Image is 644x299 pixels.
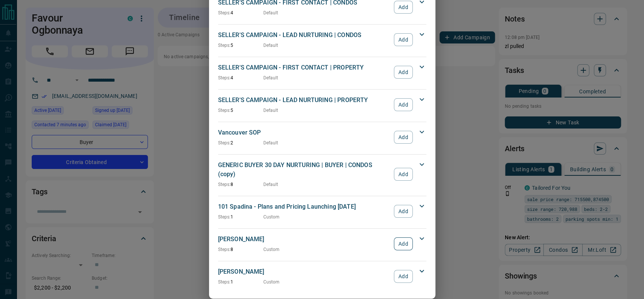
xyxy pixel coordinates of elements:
span: Steps: [218,10,231,15]
span: Steps: [218,182,231,187]
p: Custom [263,246,280,253]
button: Add [394,66,412,79]
p: [PERSON_NAME] [218,235,390,244]
p: Default [263,74,278,81]
p: SELLER'S CAMPAIGN - FIRST CONTACT | PROPERTY [218,63,390,72]
p: 5 [218,42,263,49]
p: Default [263,139,278,146]
p: Custom [263,279,280,285]
span: Steps: [218,43,231,48]
button: Add [394,98,412,111]
span: Steps: [218,108,231,113]
div: Vancouver SOPSteps:2DefaultAdd [218,127,426,148]
button: Add [394,33,412,46]
p: SELLER'S CAMPAIGN - LEAD NURTURING | PROPERTY [218,96,390,105]
div: SELLER'S CAMPAIGN - LEAD NURTURING | PROPERTYSteps:5DefaultAdd [218,94,426,115]
p: 4 [218,9,263,16]
span: Steps: [218,247,231,252]
button: Add [394,237,412,250]
p: 1 [218,214,263,220]
button: Add [394,131,412,144]
div: SELLER'S CAMPAIGN - LEAD NURTURING | CONDOSSteps:5DefaultAdd [218,29,426,50]
p: 101 Spadina - Plans and Pricing Launching [DATE] [218,202,390,211]
button: Add [394,1,412,14]
p: GENERIC BUYER 30 DAY NURTURING | BUYER | CONDOS (copy) [218,161,390,179]
p: Default [263,181,278,188]
div: 101 Spadina - Plans and Pricing Launching [DATE]Steps:1CustomAdd [218,201,426,222]
p: Default [263,107,278,114]
p: [PERSON_NAME] [218,267,390,276]
p: 5 [218,107,263,114]
p: Custom [263,214,280,220]
div: SELLER'S CAMPAIGN - FIRST CONTACT | PROPERTYSteps:4DefaultAdd [218,62,426,83]
p: 2 [218,139,263,146]
p: SELLER'S CAMPAIGN - LEAD NURTURING | CONDOS [218,31,390,40]
button: Add [394,168,412,181]
p: 1 [218,279,263,285]
div: [PERSON_NAME]Steps:8CustomAdd [218,233,426,254]
p: Vancouver SOP [218,128,390,137]
span: Steps: [218,140,231,146]
button: Add [394,205,412,218]
div: GENERIC BUYER 30 DAY NURTURING | BUYER | CONDOS (copy)Steps:8DefaultAdd [218,159,426,189]
div: [PERSON_NAME]Steps:1CustomAdd [218,266,426,287]
span: Steps: [218,279,231,285]
p: Default [263,9,278,16]
span: Steps: [218,214,231,220]
span: Steps: [218,75,231,81]
p: 4 [218,74,263,81]
button: Add [394,270,412,283]
p: 8 [218,246,263,253]
p: Default [263,42,278,49]
p: 8 [218,181,263,188]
